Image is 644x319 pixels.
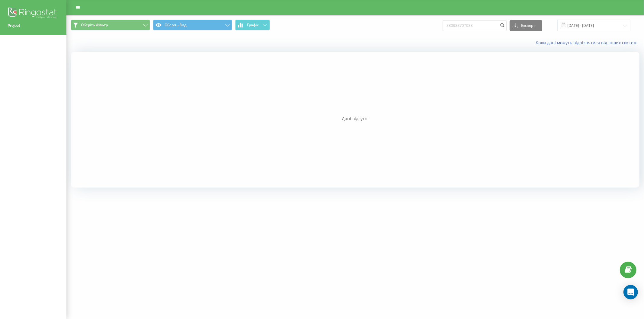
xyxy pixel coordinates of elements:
[510,20,542,31] button: Експорт
[71,116,639,122] div: Дані відсутні
[8,23,59,29] a: Project
[235,20,270,30] button: Графік
[153,20,232,30] button: Оберіть Вид
[8,6,59,21] img: Ringostat logo
[71,20,150,30] button: Оберіть Фільтр
[536,40,639,46] a: Коли дані можуть відрізнятися вiд інших систем
[81,23,108,27] span: Оберіть Фільтр
[623,285,638,299] div: Open Intercom Messenger
[443,20,507,31] input: Пошук за номером
[247,23,259,27] span: Графік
